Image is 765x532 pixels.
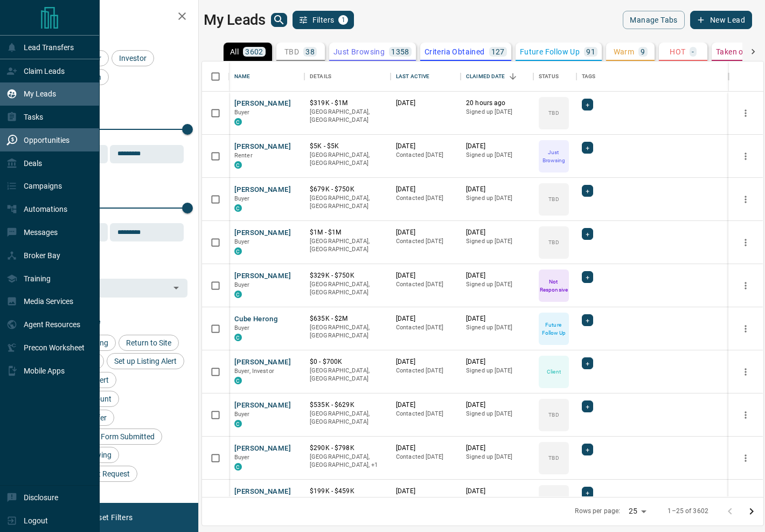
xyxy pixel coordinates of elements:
[234,377,242,384] div: condos.ca
[520,48,580,56] p: Future Follow Up
[586,142,589,153] span: +
[310,151,385,168] p: [GEOGRAPHIC_DATA], [GEOGRAPHIC_DATA]
[586,401,589,412] span: +
[582,99,593,110] div: +
[396,271,455,280] p: [DATE]
[234,281,250,288] span: Buyer
[466,61,505,92] div: Claimed Date
[234,161,242,169] div: condos.ca
[466,99,528,108] p: 20 hours ago
[234,118,242,126] div: condos.ca
[505,69,520,84] button: Sort
[548,411,559,419] p: TBD
[396,444,455,453] p: [DATE]
[466,400,528,410] p: [DATE]
[624,503,650,519] div: 25
[576,61,728,92] div: Tags
[310,108,385,125] p: [GEOGRAPHIC_DATA], [GEOGRAPHIC_DATA]
[310,453,385,469] p: Vancouver
[310,400,385,410] p: $535K - $629K
[234,454,250,461] span: Buyer
[741,501,762,522] button: Go to next page
[586,185,589,196] span: +
[245,48,263,56] p: 3602
[582,444,593,455] div: +
[333,48,385,56] p: Just Browsing
[234,314,277,324] button: Cube Herong
[582,400,593,412] div: +
[234,152,253,159] span: Renter
[234,324,250,331] span: Buyer
[466,185,528,194] p: [DATE]
[234,444,291,454] button: [PERSON_NAME]
[548,238,559,246] p: TBD
[586,272,589,282] span: +
[461,61,533,92] div: Claimed Date
[234,109,250,116] span: Buyer
[466,108,528,116] p: Signed up [DATE]
[586,444,589,455] span: +
[466,151,528,160] p: Signed up [DATE]
[310,487,385,496] p: $199K - $459K
[234,99,291,109] button: [PERSON_NAME]
[586,487,589,498] span: +
[540,321,568,337] p: Future Follow Up
[310,142,385,151] p: $5K - $5K
[466,357,528,367] p: [DATE]
[667,507,708,516] p: 1–25 of 3602
[466,194,528,203] p: Signed up [DATE]
[396,185,455,194] p: [DATE]
[738,105,754,121] button: more
[539,61,559,92] div: Status
[582,142,593,154] div: +
[466,280,528,289] p: Signed up [DATE]
[107,353,184,369] div: Set up Listing Alert
[396,453,455,461] p: Contacted [DATE]
[466,487,528,496] p: [DATE]
[547,368,561,376] p: Client
[540,278,568,294] p: Not Responsive
[396,314,455,323] p: [DATE]
[310,194,385,211] p: [GEOGRAPHIC_DATA], [GEOGRAPHIC_DATA]
[234,357,291,368] button: [PERSON_NAME]
[304,61,391,92] div: Details
[396,194,455,203] p: Contacted [DATE]
[305,48,315,56] p: 38
[396,367,455,375] p: Contacted [DATE]
[466,323,528,332] p: Signed up [DATE]
[169,280,184,295] button: Open
[582,228,593,240] div: +
[548,454,559,462] p: TBD
[582,314,593,326] div: +
[310,185,385,194] p: $679K - $750K
[310,99,385,108] p: $319K - $1M
[396,487,455,496] p: [DATE]
[582,357,593,369] div: +
[310,280,385,297] p: [GEOGRAPHIC_DATA], [GEOGRAPHIC_DATA]
[738,407,754,423] button: more
[466,237,528,246] p: Signed up [DATE]
[548,109,559,117] p: TBD
[229,61,304,92] div: Name
[310,61,331,92] div: Details
[310,410,385,426] p: [GEOGRAPHIC_DATA], [GEOGRAPHIC_DATA]
[738,234,754,251] button: more
[466,496,528,505] p: Signed up [DATE]
[310,323,385,340] p: [GEOGRAPHIC_DATA], [GEOGRAPHIC_DATA]
[234,271,291,281] button: [PERSON_NAME]
[119,335,179,351] div: Return to Site
[310,496,385,513] p: West Side, New Westminster, Vancouver
[234,195,250,202] span: Buyer
[396,142,455,151] p: [DATE]
[122,338,175,347] span: Return to Site
[234,463,242,471] div: condos.ca
[234,487,291,497] button: [PERSON_NAME]
[234,238,250,245] span: Buyer
[310,357,385,367] p: $0 - $700K
[396,228,455,237] p: [DATE]
[310,444,385,453] p: $290K - $798K
[466,228,528,237] p: [DATE]
[310,237,385,254] p: [GEOGRAPHIC_DATA], [GEOGRAPHIC_DATA]
[582,61,596,92] div: Tags
[690,11,752,29] button: New Lead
